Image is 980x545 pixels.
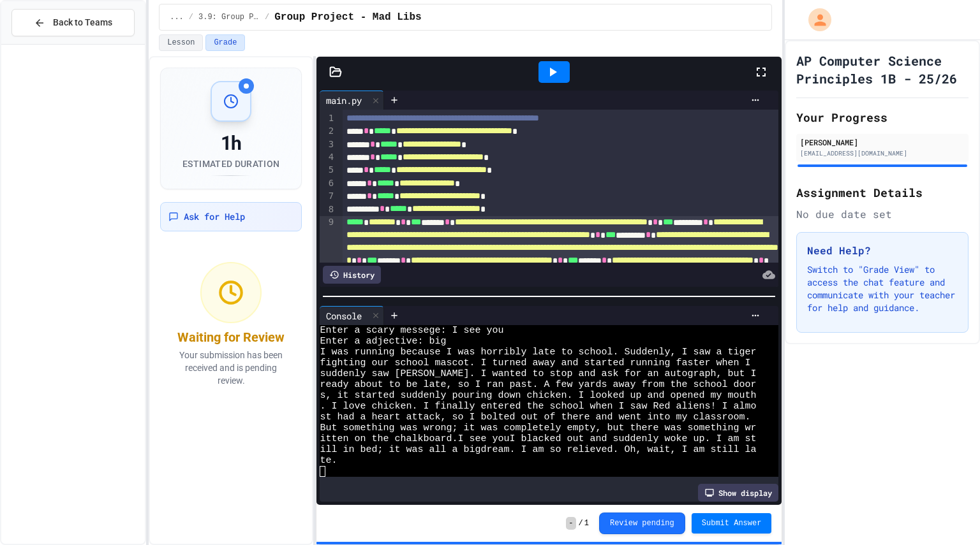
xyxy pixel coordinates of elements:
span: te. [320,455,337,466]
span: st had a heart attack, so I bolted out of there and went into my classroom. [320,412,750,423]
div: Estimated Duration [182,157,279,170]
div: 9 [320,216,336,359]
span: fighting our school mascot. I turned away and started running faster when I [320,358,750,368]
span: / [189,12,193,22]
span: ready about to be late, so I ran past. A few yards away from the school door [320,379,756,390]
span: / [579,518,583,528]
div: 7 [320,190,336,203]
button: Back to Teams [11,9,135,36]
div: [EMAIL_ADDRESS][DOMAIN_NAME] [800,149,965,158]
div: 3 [320,138,336,151]
div: 4 [320,151,336,164]
span: Enter a adjective: big [320,336,446,347]
div: No due date set [796,207,969,222]
span: . I love chicken. I finally entered the school when I saw Red aliens! I almo [320,401,756,412]
div: To enrich screen reader interactions, please activate Accessibility in Grammarly extension settings [343,110,779,360]
div: 5 [320,164,336,177]
span: 1 [584,518,589,528]
div: 8 [320,203,336,216]
h1: AP Computer Science Principles 1B - 25/26 [796,52,969,87]
div: 1h [182,132,279,155]
span: 3.9: Group Project - Mad Libs [198,12,260,22]
button: Submit Answer [692,513,772,534]
span: - [566,517,575,530]
p: Switch to "Grade View" to access the chat feature and communicate with your teacher for help and ... [807,263,958,314]
div: Console [320,309,368,323]
button: Review pending [599,512,685,534]
span: itten on the chalkboard.I see youI blacked out and suddenly woke up. I am st [320,433,756,444]
h2: Assignment Details [796,184,969,201]
span: Submit Answer [702,518,762,528]
div: 6 [320,177,336,190]
span: But something was wrong; it was completely empty, but there was something wr [320,423,756,433]
span: s, it started suddenly pouring down chicken. I looked up and opened my mouth [320,390,756,401]
button: Grade [205,34,245,51]
div: 1 [320,112,336,125]
span: suddenly saw [PERSON_NAME]. I wanted to stop and ask for an autograph, but I was al [320,368,796,379]
div: [PERSON_NAME] [800,136,965,148]
div: History [323,266,381,284]
div: main.py [320,91,384,110]
span: Enter a scary messege: I see you [320,325,503,336]
p: Your submission has been received and is pending review. [168,349,294,387]
span: Group Project - Mad Libs [274,10,421,25]
div: Waiting for Review [177,328,285,346]
span: ill in bed; it was all a bigdream. I am so relieved. Oh, wait, I am still la [320,444,756,455]
div: 2 [320,125,336,138]
div: My Account [795,5,835,34]
div: main.py [320,94,368,107]
span: ... [170,12,184,22]
h3: Need Help? [807,243,958,258]
span: / [265,12,269,22]
span: Back to Teams [53,16,112,29]
h2: Your Progress [796,108,969,126]
div: Console [320,306,384,325]
button: Lesson [159,34,203,51]
span: I was running because I was horribly late to school. Suddenly, I saw a tiger [320,347,756,358]
span: Ask for Help [184,210,245,223]
div: Show display [698,484,778,502]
